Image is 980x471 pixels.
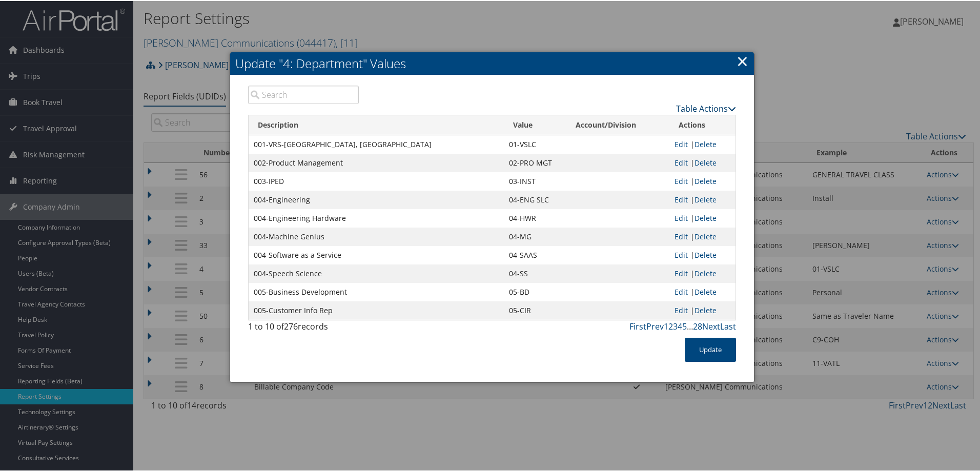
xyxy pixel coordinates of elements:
[669,114,736,134] th: Actions
[504,153,566,171] td: 02-PRO MGT
[504,190,566,208] td: 04-ENG SLC
[230,51,754,74] h2: Update "4: Department" Values
[675,304,688,314] a: Edit
[629,320,646,331] a: First
[678,320,682,331] a: 4
[675,268,688,277] a: Edit
[675,175,688,185] a: Edit
[249,153,504,171] td: 002-Product Management
[248,85,359,103] input: Search
[675,194,688,203] a: Edit
[504,263,566,282] td: 04-SS
[504,134,566,153] td: 01-VSLC
[675,286,688,296] a: Edit
[695,175,717,185] a: Delete
[669,134,736,153] td: |
[675,249,688,259] a: Edit
[685,337,736,361] button: Update
[669,190,736,208] td: |
[248,319,359,337] div: 1 to 10 of records
[675,138,688,148] a: Edit
[669,171,736,190] td: |
[695,212,717,222] a: Delete
[504,208,566,227] td: 04-HWR
[693,320,702,331] a: 28
[249,300,504,319] td: 005-Customer Info Rep
[668,320,673,331] a: 2
[669,153,736,171] td: |
[504,245,566,263] td: 04-SAAS
[695,157,717,167] a: Delete
[669,245,736,263] td: |
[669,282,736,300] td: |
[249,282,504,300] td: 005-Business Development
[676,102,736,113] a: Table Actions
[249,190,504,208] td: 004-Engineering
[504,300,566,319] td: 05-CIR
[687,320,693,331] span: …
[695,231,717,240] a: Delete
[720,320,736,331] a: Last
[646,320,664,331] a: Prev
[737,50,748,70] a: ×
[669,208,736,227] td: |
[695,304,717,314] a: Delete
[284,320,298,331] span: 276
[695,286,717,296] a: Delete
[504,227,566,245] td: 04-MG
[249,134,504,153] td: 001-VRS-[GEOGRAPHIC_DATA], [GEOGRAPHIC_DATA]
[566,114,669,134] th: Account/Division: activate to sort column ascending
[249,114,504,134] th: Description: activate to sort column descending
[504,282,566,300] td: 05-BD
[249,171,504,190] td: 003-IPED
[504,171,566,190] td: 03-INST
[669,300,736,319] td: |
[664,320,668,331] a: 1
[675,157,688,167] a: Edit
[695,138,717,148] a: Delete
[695,194,717,203] a: Delete
[675,231,688,240] a: Edit
[249,208,504,227] td: 004-Engineering Hardware
[695,249,717,259] a: Delete
[669,227,736,245] td: |
[249,263,504,282] td: 004-Speech Science
[682,320,687,331] a: 5
[504,114,566,134] th: Value: activate to sort column ascending
[702,320,720,331] a: Next
[249,245,504,263] td: 004-Software as a Service
[675,212,688,222] a: Edit
[695,268,717,277] a: Delete
[249,227,504,245] td: 004-Machine Genius
[673,320,678,331] a: 3
[669,263,736,282] td: |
